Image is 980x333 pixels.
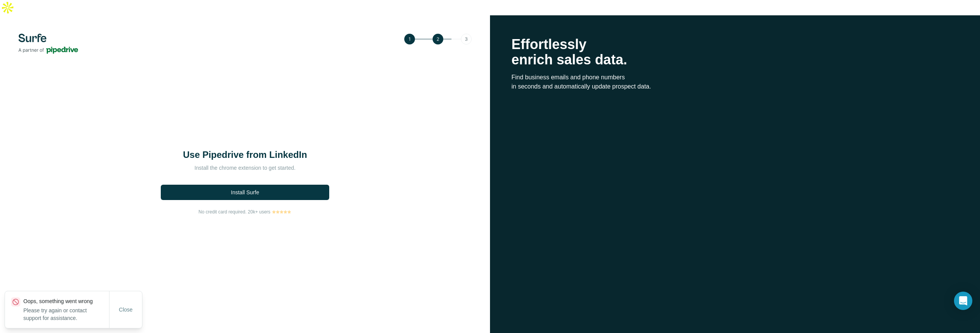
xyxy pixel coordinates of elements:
img: Surfe's logo [18,34,78,54]
h1: Use Pipedrive from LinkedIn [168,149,322,161]
span: No credit card required. 20k+ users [199,208,271,215]
p: in seconds and automatically update prospect data. [511,82,959,91]
p: Oops, something went wrong [23,297,109,305]
p: Install the chrome extension to get started. [168,164,322,172]
p: Find business emails and phone numbers [511,73,959,82]
div: Open Intercom Messenger [954,292,972,310]
img: Step 2 [404,34,472,44]
button: Install Surfe [161,185,329,200]
button: Close [114,303,138,317]
p: Effortlessly [511,37,959,52]
span: Install Surfe [231,189,259,196]
p: Please try again or contact support for assistance. [23,307,109,322]
p: enrich sales data. [511,52,959,67]
span: Close [119,306,133,313]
